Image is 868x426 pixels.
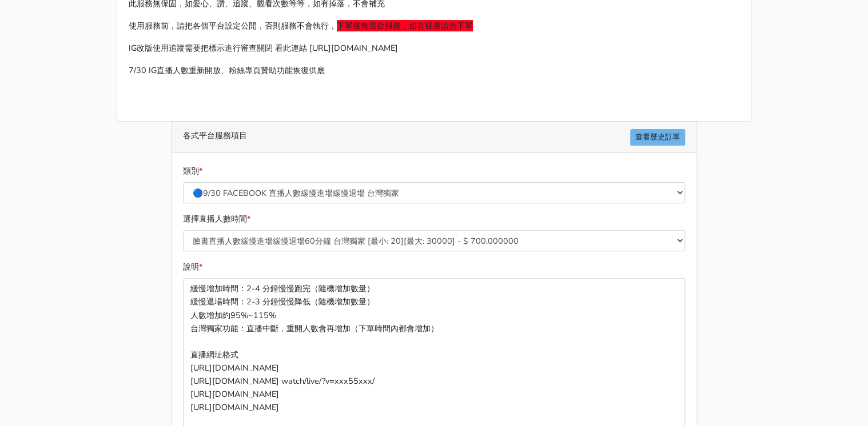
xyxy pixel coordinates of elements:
label: 選擇直播人數時間 [183,212,250,226]
p: 7/30 IG直播人數重新開放、粉絲專頁贊助功能恢復供應 [129,64,739,77]
label: 類別 [183,164,202,178]
p: IG改版使用追蹤需要把標示進行審查關閉 看此連結 [URL][DOMAIN_NAME] [129,42,739,55]
p: 使用服務前，請把各個平台設定公開，否則服務不會執行， [129,19,739,33]
label: 說明 [183,260,202,274]
span: 下單後無退款服務，如有疑慮請勿下單 [337,20,473,31]
a: 查看歷史訂單 [630,129,685,146]
div: 各式平台服務項目 [172,122,696,153]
